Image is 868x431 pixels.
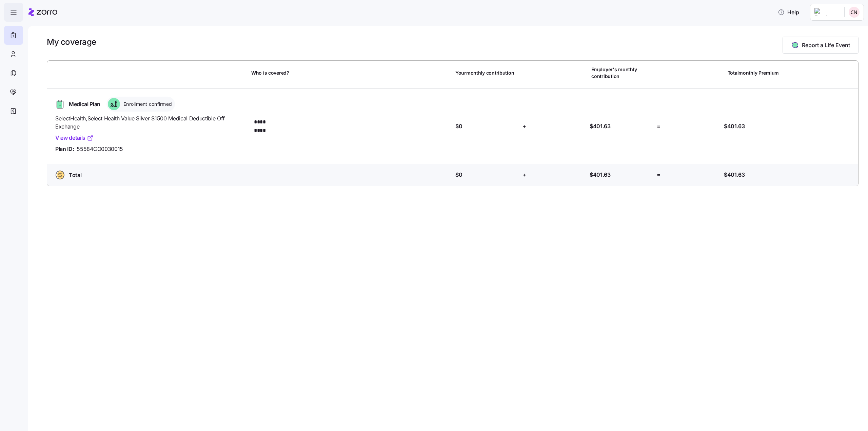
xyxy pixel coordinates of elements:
a: View details [55,134,94,142]
span: + [522,171,526,179]
span: Report a Life Event [802,41,850,49]
span: Help [778,8,799,16]
span: $0 [455,171,462,179]
span: Plan ID: [55,145,74,153]
img: Employer logo [814,8,839,16]
span: Employer's monthly contribution [591,66,654,80]
span: Your monthly contribution [455,70,514,76]
span: Total monthly Premium [728,70,779,76]
button: Report a Life Event [783,37,859,54]
span: SelectHealth , Select Health Value Silver $1500 Medical Deductible Off Exchange [55,114,246,131]
span: = [657,122,660,131]
span: $401.63 [724,171,745,179]
span: Total [69,171,81,179]
span: Enrollment confirmed [121,101,172,107]
span: 55584CO0030015 [77,145,123,153]
span: $401.63 [724,122,745,131]
img: 9798aebf3dd2c83447ec9ff60e76cbd9 [849,7,860,18]
span: Medical Plan [69,100,100,109]
span: $401.63 [590,122,611,131]
span: Who is covered? [251,70,289,76]
span: + [522,122,526,131]
h1: My coverage [47,37,96,47]
span: = [657,171,660,179]
span: $401.63 [590,171,611,179]
span: $0 [455,122,462,131]
button: Help [772,5,805,19]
